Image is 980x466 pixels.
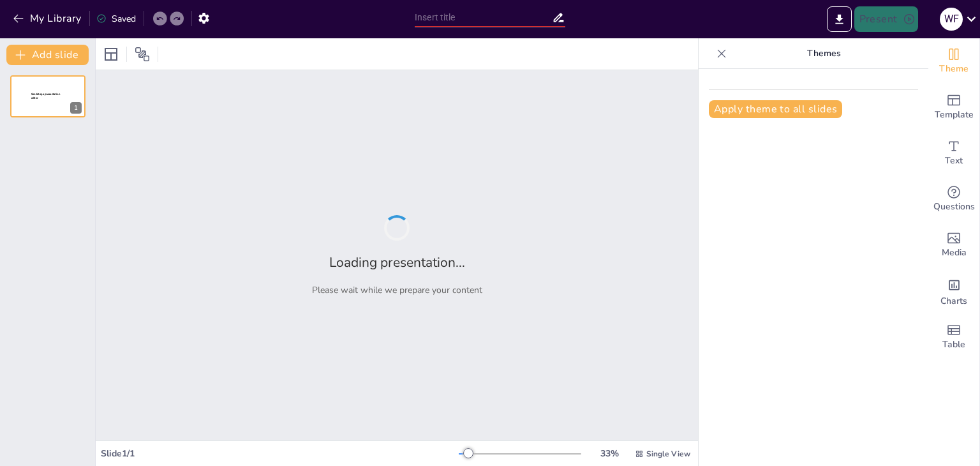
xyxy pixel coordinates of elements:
button: My Library [10,8,87,29]
div: Saved [96,13,136,25]
span: Position [135,47,150,62]
button: W F [940,6,963,32]
div: 1 [70,102,82,114]
span: Questions [933,200,975,214]
div: 1 [10,75,85,117]
div: Add ready made slides [928,84,979,130]
div: W F [940,8,963,31]
p: Please wait while we prepare your content [312,284,482,296]
div: Add a table [928,314,979,360]
button: Export to PowerPoint [827,6,852,32]
div: 33 % [594,447,625,460]
span: Text [945,154,963,168]
p: Themes [732,38,916,69]
span: Single View [646,449,690,459]
input: Insert title [415,8,552,27]
span: Template [935,108,974,122]
span: Table [942,338,965,352]
div: Add images, graphics, shapes or video [928,222,979,268]
div: Add charts and graphs [928,268,979,314]
div: Change the overall theme [928,38,979,84]
span: Theme [939,62,969,76]
span: Media [942,246,967,260]
span: Sendsteps presentation editor [31,93,60,100]
div: Layout [101,44,121,64]
div: Slide 1 / 1 [101,447,459,460]
div: Add text boxes [928,130,979,176]
h2: Loading presentation... [329,253,465,271]
button: Apply theme to all slides [709,100,842,118]
button: Add slide [6,45,89,65]
div: Get real-time input from your audience [928,176,979,222]
button: Present [854,6,918,32]
span: Charts [940,294,967,308]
